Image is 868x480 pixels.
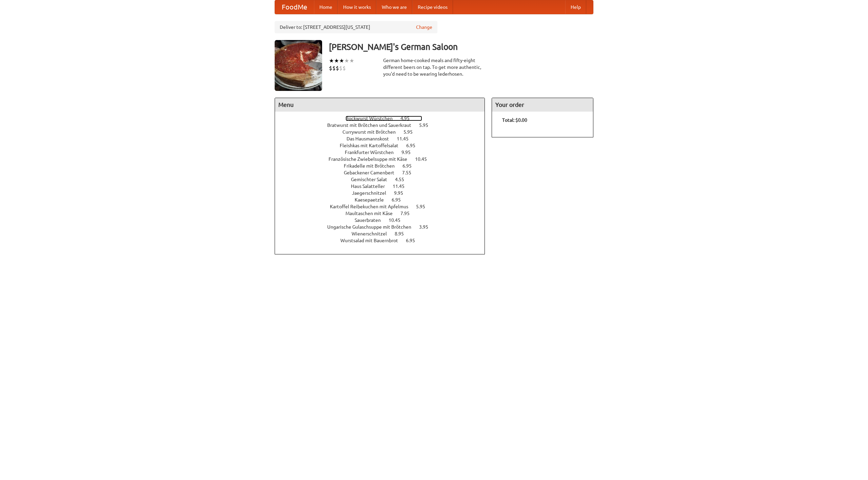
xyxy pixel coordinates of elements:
[351,177,394,182] span: Gemischter Salat
[412,0,453,14] a: Recipe videos
[393,184,411,189] span: 11.45
[415,156,434,162] span: 10.45
[329,156,414,162] span: Französische Zwiebelsuppe mit Käse
[565,0,586,14] a: Help
[401,150,417,155] span: 9.95
[338,0,376,14] a: How it works
[394,190,410,196] span: 9.95
[340,143,405,148] span: Fleishkas mit Kartoffelsalat
[275,21,437,33] div: Deliver to: [STREET_ADDRESS][US_STATE]
[406,238,422,243] span: 6.95
[355,217,413,223] a: Sauerbraten 10.45
[342,129,425,135] a: Currywurst mit Brötchen 5.95
[397,136,415,141] span: 11.45
[355,197,413,203] a: Kaesepaetzle 6.95
[275,98,485,112] h4: Menu
[330,204,415,209] span: Kartoffel Reibekuchen mit Apfelmus
[340,238,428,243] a: Wurstsalad mit Bauernbrot 6.95
[327,224,418,230] span: Ungarische Gulaschsuppe mit Brötchen
[344,163,401,169] span: Frikadelle mit Brötchen
[342,129,402,135] span: Currywurst mit Brötchen
[352,231,416,236] a: Wienerschnitzel 8.95
[419,224,435,230] span: 3.95
[344,163,424,169] a: Frikadelle mit Brötchen 6.95
[346,211,422,216] a: Maultaschen mit Käse 7.95
[329,156,439,162] a: Französische Zwiebelsuppe mit Käse 10.45
[389,217,407,223] span: 10.45
[406,143,422,148] span: 6.95
[402,163,418,169] span: 6.95
[346,211,399,216] span: Maultaschen mit Käse
[340,143,428,148] a: Fleishkas mit Kartoffelsalat 6.95
[327,224,441,230] a: Ungarische Gulaschsuppe mit Brötchen 3.95
[383,57,485,77] div: German home-cooked meals and fifty-eight different beers on tap. To get more authentic, you'd nee...
[334,57,339,64] li: ★
[352,231,394,236] span: Wienerschnitzel
[351,177,417,182] a: Gemischter Salat 4.55
[339,64,342,72] li: $
[400,211,416,216] span: 7.95
[329,64,332,72] li: $
[345,150,400,155] span: Frankfurter Würstchen
[402,170,418,175] span: 7.55
[502,117,527,123] b: Total: $0.00
[355,217,388,223] span: Sauerbraten
[351,184,392,189] span: Haus Salatteller
[332,64,336,72] li: $
[395,177,411,182] span: 4.55
[329,57,334,64] li: ★
[352,190,393,196] span: Jaegerschnitzel
[349,57,354,64] li: ★
[419,122,435,128] span: 5.95
[346,116,399,121] span: Bockwurst Würstchen
[376,0,412,14] a: Who we are
[416,24,432,31] a: Change
[347,136,396,141] span: Das Hausmannskost
[403,129,419,135] span: 5.95
[330,204,438,209] a: Kartoffel Reibekuchen mit Apfelmus 5.95
[352,190,416,196] a: Jaegerschnitzel 9.95
[336,64,339,72] li: $
[340,238,405,243] span: Wurstsalad mit Bauernbrot
[344,170,401,175] span: Gebackener Camenbert
[344,57,349,64] li: ★
[342,64,346,72] li: $
[395,231,411,236] span: 8.95
[400,116,416,121] span: 4.95
[339,57,344,64] li: ★
[344,170,424,175] a: Gebackener Camenbert 7.55
[345,150,423,155] a: Frankfurter Würstchen 9.95
[392,197,408,203] span: 6.95
[355,197,391,203] span: Kaesepaetzle
[327,122,441,128] a: Bratwurst mit Brötchen und Sauerkraut 5.95
[275,0,314,14] a: FoodMe
[327,122,418,128] span: Bratwurst mit Brötchen und Sauerkraut
[416,204,432,209] span: 5.95
[329,40,593,54] h3: [PERSON_NAME]'s German Saloon
[492,98,593,112] h4: Your order
[314,0,338,14] a: Home
[351,184,417,189] a: Haus Salatteller 11.45
[346,116,422,121] a: Bockwurst Würstchen 4.95
[275,40,322,91] img: angular.jpg
[347,136,421,141] a: Das Hausmannskost 11.45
